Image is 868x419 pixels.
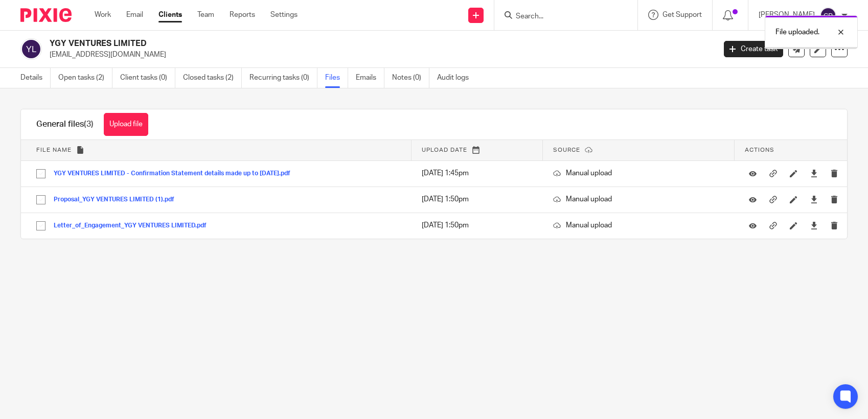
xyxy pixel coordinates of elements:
input: Select [31,190,51,209]
a: Open tasks (2) [58,68,112,88]
span: File name [36,147,72,153]
img: svg%3E [820,7,836,24]
a: Work [95,10,111,20]
h1: General files [36,119,94,130]
button: YGY VENTURES LIMITED - Confirmation Statement details made up to [DATE].pdf [54,170,298,177]
p: [DATE] 1:45pm [422,168,533,178]
span: Actions [745,147,774,153]
img: Pixie [20,8,72,22]
a: Download [810,220,818,230]
span: (3) [84,120,94,128]
a: Client tasks (0) [120,68,175,88]
a: Clients [158,10,182,20]
span: Source [553,147,580,153]
a: Notes (0) [392,68,429,88]
a: Download [810,168,818,178]
button: Upload file [104,113,148,136]
a: Emails [356,68,384,88]
input: Select [31,164,51,183]
p: File uploaded. [775,27,819,37]
a: Audit logs [437,68,476,88]
a: Details [20,68,51,88]
a: Create task [724,41,783,57]
input: Select [31,216,51,236]
a: Email [126,10,143,20]
p: [DATE] 1:50pm [422,220,533,230]
a: Files [325,68,348,88]
a: Download [810,194,818,204]
a: Settings [270,10,298,20]
p: [DATE] 1:50pm [422,194,533,204]
span: Upload date [422,147,467,153]
h2: YGY VENTURES LIMITED [50,38,577,49]
button: Letter_of_Engagement_YGY VENTURES LIMITED.pdf [54,222,214,229]
p: Manual upload [553,220,724,230]
a: Team [197,10,214,20]
a: Closed tasks (2) [183,68,242,88]
button: Proposal_YGY VENTURES LIMITED (1).pdf [54,196,182,203]
img: svg%3E [20,38,42,60]
p: Manual upload [553,168,724,178]
p: [EMAIL_ADDRESS][DOMAIN_NAME] [50,50,709,60]
a: Reports [230,10,255,20]
a: Recurring tasks (0) [249,68,317,88]
p: Manual upload [553,194,724,204]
